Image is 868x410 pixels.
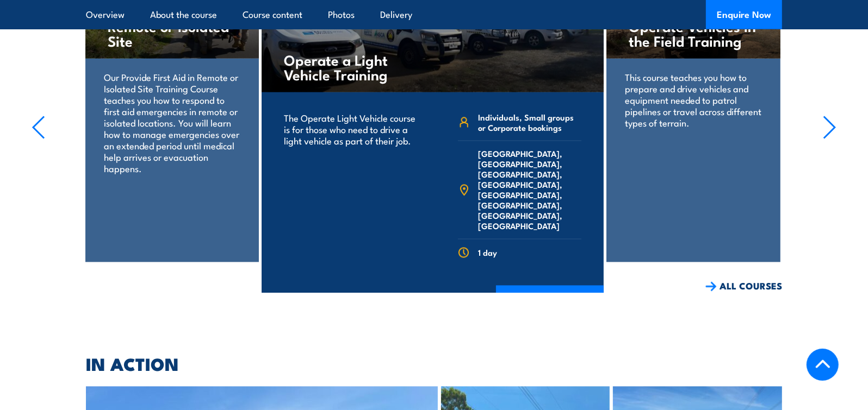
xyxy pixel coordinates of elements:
[108,4,237,48] h4: Provide First Aid in Remote or Isolated Site
[478,248,497,258] span: 1 day
[496,286,604,314] a: COURSE DETAILS
[284,53,412,82] h4: Operate a Light Vehicle Training
[104,72,240,174] p: Our Provide First Aid in Remote or Isolated Site Training Course teaches you how to respond to fi...
[625,72,761,129] p: This course teaches you how to prepare and drive vehicles and equipment needed to patrol pipeline...
[86,356,782,371] h2: IN ACTION
[629,19,758,48] h4: Operate Vehicles in the Field Training
[705,280,782,293] a: ALL COURSES
[284,112,418,147] p: The Operate Light Vehicle course is for those who need to drive a light vehicle as part of their ...
[478,112,581,133] span: Individuals, Small groups or Corporate bookings
[478,149,581,231] span: [GEOGRAPHIC_DATA], [GEOGRAPHIC_DATA], [GEOGRAPHIC_DATA], [GEOGRAPHIC_DATA], [GEOGRAPHIC_DATA], [G...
